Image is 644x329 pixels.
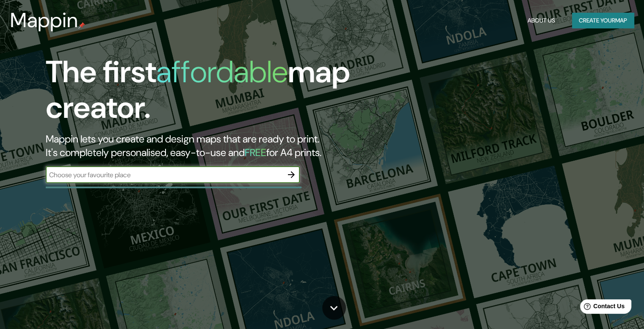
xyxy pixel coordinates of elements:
[572,13,634,28] button: Create yourmap
[524,13,558,28] button: About Us
[46,170,283,180] input: Choose your favourite place
[78,22,85,29] img: mappin-pin
[46,54,368,132] h1: The first map creator.
[569,296,635,320] iframe: Help widget launcher
[10,8,78,32] h3: Mappin
[156,52,288,92] h1: affordable
[46,132,368,159] h2: Mappin lets you create and design maps that are ready to print. It's completely personalised, eas...
[245,146,266,159] h5: FREE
